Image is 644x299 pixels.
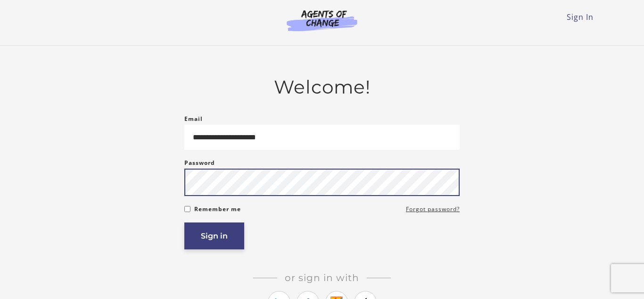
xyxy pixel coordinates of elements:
img: Agents of Change Logo [277,9,367,31]
button: Sign in [184,222,244,249]
a: Forgot password? [406,204,460,215]
label: Remember me [194,204,241,215]
h2: Welcome! [184,76,460,98]
label: Email [184,113,203,125]
span: Or sign in with [277,272,367,283]
a: Sign In [567,12,594,22]
label: Password [184,157,215,169]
